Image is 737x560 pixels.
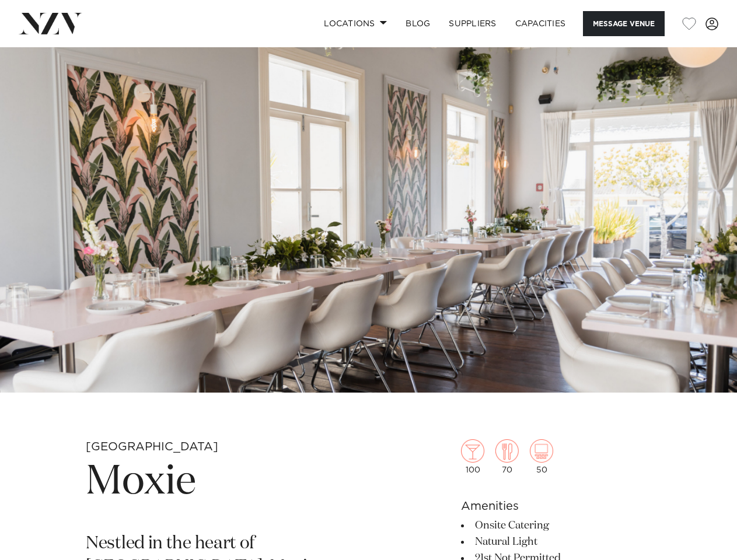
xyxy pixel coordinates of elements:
[506,11,575,36] a: Capacities
[86,441,218,453] small: [GEOGRAPHIC_DATA]
[495,439,519,474] div: 70
[86,456,378,509] h1: Moxie
[461,439,484,463] img: cocktail.png
[461,439,484,474] div: 100
[396,11,439,36] a: BLOG
[530,439,553,474] div: 50
[530,439,553,463] img: theatre.png
[315,11,396,36] a: Locations
[461,517,651,534] li: Onsite Catering
[461,534,651,550] li: Natural Light
[495,439,519,463] img: dining.png
[583,11,665,36] button: Message Venue
[19,13,82,34] img: nzv-logo.png
[439,11,505,36] a: SUPPLIERS
[461,498,651,515] h6: Amenities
